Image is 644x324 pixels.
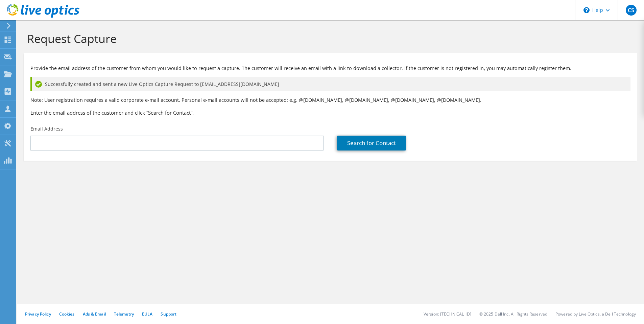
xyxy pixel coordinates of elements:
[142,311,152,317] a: EULA
[479,311,547,317] li: © 2025 Dell Inc. All Rights Reserved
[27,31,630,46] h1: Request Capture
[45,80,279,88] span: Successfully created and sent a new Live Optics Capture Request to [EMAIL_ADDRESS][DOMAIN_NAME]
[25,311,51,317] a: Privacy Policy
[555,311,636,317] li: Powered by Live Optics, a Dell Technology
[583,7,590,13] svg: \n
[114,311,134,317] a: Telemetry
[30,109,630,116] h3: Enter the email address of the customer and click “Search for Contact”.
[83,311,106,317] a: Ads & Email
[337,136,406,151] a: Search for Contact
[59,311,75,317] a: Cookies
[30,125,63,132] label: Email Address
[30,65,630,72] p: Provide the email address of the customer from whom you would like to request a capture. The cust...
[161,311,176,317] a: Support
[30,96,630,104] p: Note: User registration requires a valid corporate e-mail account. Personal e-mail accounts will ...
[626,5,637,16] span: CS
[424,311,471,317] li: Version: [TECHNICAL_ID]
